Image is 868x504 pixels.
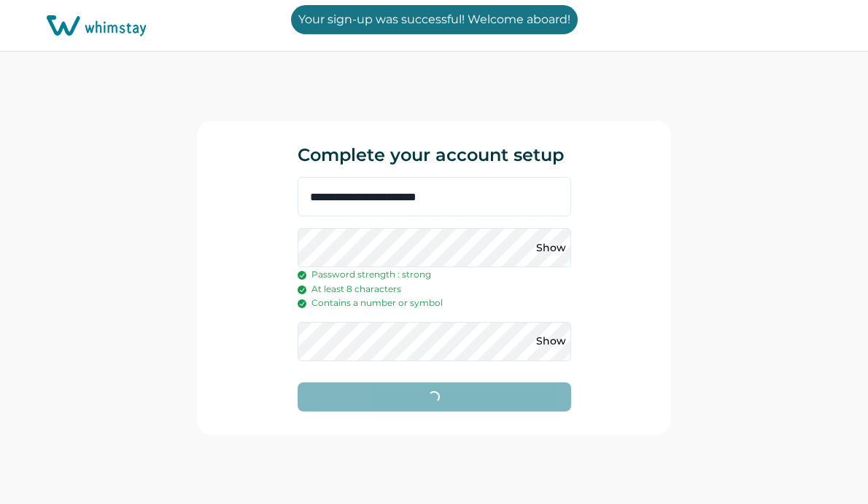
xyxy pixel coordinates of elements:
[298,282,571,296] p: At least 8 characters
[298,121,571,165] p: Complete your account setup
[298,267,571,282] p: Password strength : strong
[291,5,578,34] p: Your sign-up was successful! Welcome aboard!
[540,330,563,353] button: Show
[298,296,571,310] p: Contains a number or symbol
[540,236,563,259] button: Show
